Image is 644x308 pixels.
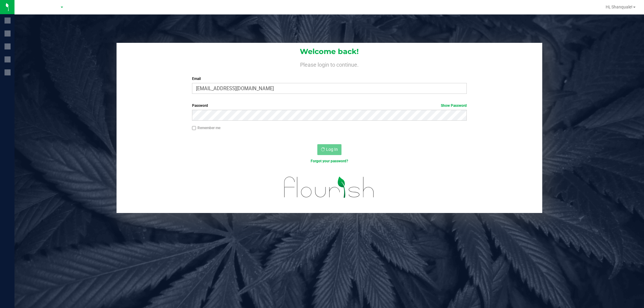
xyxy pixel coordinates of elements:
label: Remember me [192,125,220,131]
span: Password [192,103,208,108]
input: Remember me [192,126,196,130]
a: Forgot your password? [311,159,348,163]
span: Hi, Shanquale! [606,5,633,9]
label: Email [192,76,467,81]
img: flourish_logo.svg [276,170,383,204]
span: Log In [326,147,338,152]
button: Log In [317,144,341,155]
a: Show Password [441,103,467,108]
h1: Welcome back! [117,48,542,56]
h4: Please login to continue. [117,60,542,68]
